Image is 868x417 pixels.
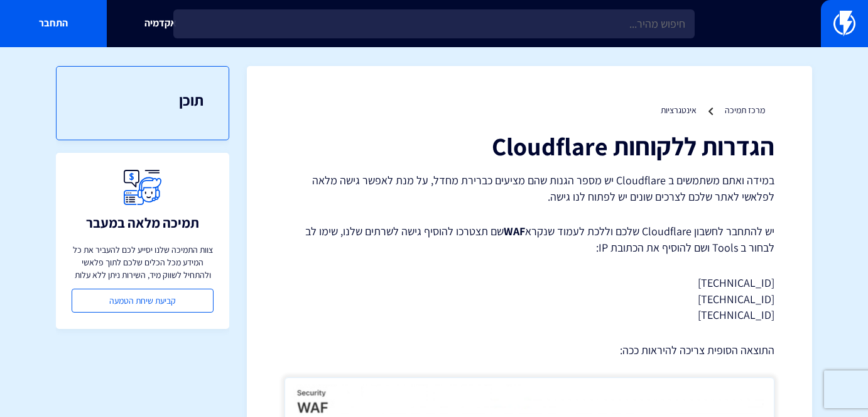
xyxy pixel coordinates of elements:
p: במידה ואתם משתמשים ב Cloudflare יש מספר הגנות שהם מציעים כברירת מחדל, על מנת לאפשר גישה מלאה לפלא... [285,172,774,204]
a: אינטגרציות [661,104,697,116]
strong: WAF [504,224,525,238]
p: התוצאה הסופית צריכה להיראות ככה: [285,342,774,359]
h1: הגדרות ללקוחות Cloudflare [285,132,774,160]
h3: תמיכה מלאה במעבר [86,215,199,230]
p: צוות התמיכה שלנו יסייע לכם להעביר את כל המידע מכל הכלים שלכם לתוך פלאשי ולהתחיל לשווק מיד, השירות... [72,243,214,281]
p: יש להתחבר לחשבון Cloudflare שלכם וללכת לעמוד שנקרא שם תצטרכו להוסיף גישה לשרתים שלנו, שימו לב לבח... [285,223,774,255]
a: מרכז תמיכה [725,104,765,116]
a: קביעת שיחת הטמעה [72,289,214,313]
p: [TECHNICAL_ID] [TECHNICAL_ID] [TECHNICAL_ID] [285,275,774,323]
input: חיפוש מהיר... [173,9,694,38]
h3: תוכן [82,92,203,108]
